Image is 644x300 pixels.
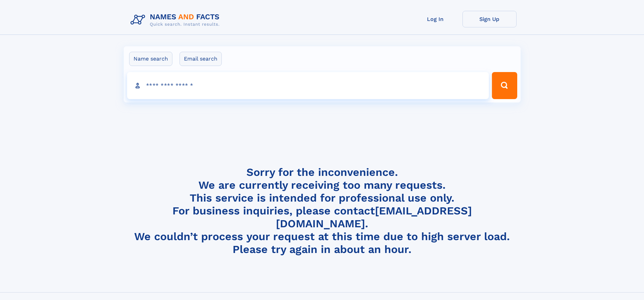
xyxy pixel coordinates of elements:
[128,166,517,256] h4: Sorry for the inconvenience. We are currently receiving too many requests. This service is intend...
[127,72,489,99] input: search input
[276,204,472,230] a: [EMAIL_ADDRESS][DOMAIN_NAME]
[462,11,517,27] a: Sign Up
[180,52,222,66] label: Email search
[408,11,462,27] a: Log In
[492,72,517,99] button: Search Button
[128,11,225,29] img: Logo Names and Facts
[129,52,172,66] label: Name search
